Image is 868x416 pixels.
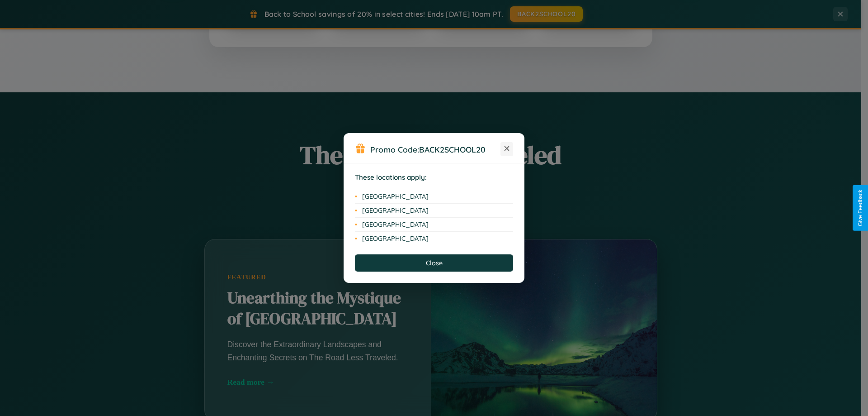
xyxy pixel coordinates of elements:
strong: These locations apply: [355,173,427,182]
div: Give Feedback [857,190,863,226]
li: [GEOGRAPHIC_DATA] [355,218,513,232]
li: [GEOGRAPHIC_DATA] [355,204,513,218]
button: Close [355,254,513,272]
h3: Promo Code: [370,144,500,154]
b: BACK2SCHOOL20 [419,144,486,154]
li: [GEOGRAPHIC_DATA] [355,190,513,204]
li: [GEOGRAPHIC_DATA] [355,232,513,245]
